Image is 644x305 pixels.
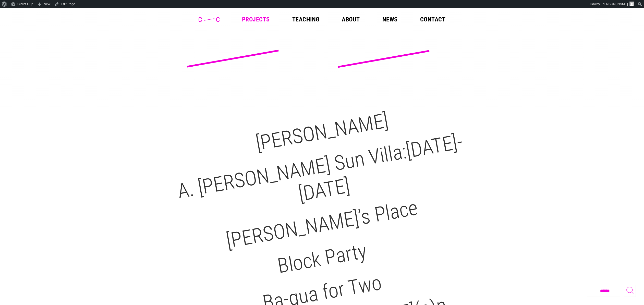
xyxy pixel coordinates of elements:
[224,196,420,253] a: [PERSON_NAME]’s Place
[420,16,445,22] a: Contact
[342,16,360,22] a: About
[601,2,628,6] span: [PERSON_NAME]
[292,16,320,22] a: Teaching
[276,239,368,278] a: Block Party
[382,16,398,22] a: News
[176,129,464,206] a: A. [PERSON_NAME] Sun Villa:[DATE]-[DATE]
[242,16,445,22] nav: Main Menu
[254,108,390,155] a: [PERSON_NAME]
[242,16,270,22] a: Projects
[624,285,636,297] button: Toggle Search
